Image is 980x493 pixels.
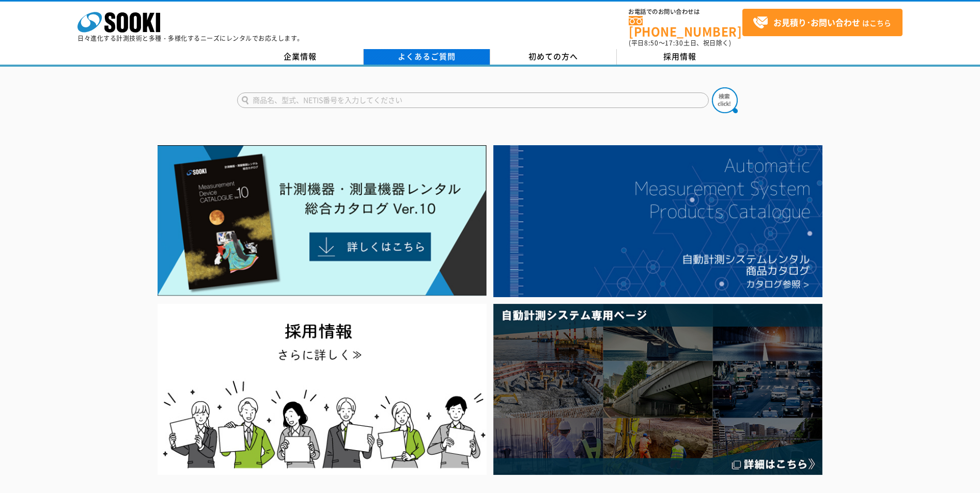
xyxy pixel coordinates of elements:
[490,49,617,65] a: 初めての方へ
[364,49,490,65] a: よくあるご質問
[237,49,364,65] a: 企業情報
[753,15,891,30] span: はこちら
[617,49,743,65] a: 採用情報
[665,38,683,48] span: 17:30
[629,16,742,37] a: [PHONE_NUMBER]
[77,35,304,41] p: 日々進化する計測技術と多種・多様化するニーズにレンタルでお応えします。
[629,9,742,15] span: お電話でのお問い合わせは
[158,304,487,475] img: SOOKI recruit
[742,9,903,36] a: お見積り･お問い合わせはこちら
[158,145,487,296] img: Catalog Ver10
[629,38,731,48] span: (平日 ～ 土日、祝日除く)
[644,38,659,48] span: 8:50
[773,16,860,28] strong: お見積り･お問い合わせ
[237,93,709,108] input: 商品名、型式、NETIS番号を入力してください
[493,145,822,297] img: 自動計測システムカタログ
[712,87,738,113] img: btn_search.png
[528,51,578,62] span: 初めての方へ
[493,304,822,475] img: 自動計測システム専用ページ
